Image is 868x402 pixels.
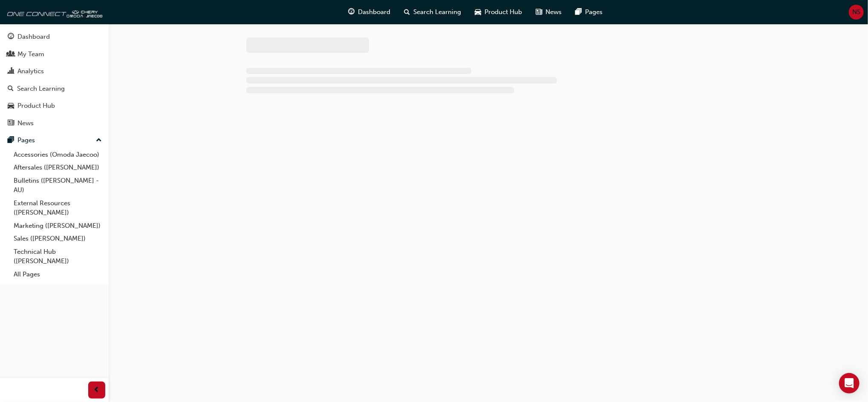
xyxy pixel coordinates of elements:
[585,7,603,17] span: Pages
[849,5,864,20] button: NS
[414,7,461,17] span: Search Learning
[349,7,355,17] span: guage-icon
[404,7,410,17] span: search-icon
[3,46,105,62] a: My Team
[358,7,391,17] span: Dashboard
[3,98,105,114] a: Product Hub
[10,197,105,219] a: External Resources ([PERSON_NAME])
[485,7,522,17] span: Product Hub
[529,3,569,21] a: news-iconNews
[10,268,105,281] a: All Pages
[546,7,562,17] span: News
[10,219,105,233] a: Marketing ([PERSON_NAME])
[17,49,44,59] div: My Team
[852,7,860,17] span: NS
[94,385,100,396] span: prev-icon
[10,232,105,245] a: Sales ([PERSON_NAME])
[10,174,105,197] a: Bulletins ([PERSON_NAME] - AU)
[3,132,105,148] button: Pages
[8,120,14,127] span: news-icon
[536,7,542,17] span: news-icon
[569,3,610,21] a: pages-iconPages
[3,27,105,132] button: DashboardMy TeamAnalyticsSearch LearningProduct HubNews
[4,3,102,20] img: oneconnect
[8,85,14,93] span: search-icon
[475,7,482,17] span: car-icon
[17,101,55,111] div: Product Hub
[839,373,859,393] div: Open Intercom Messenger
[17,32,50,42] div: Dashboard
[468,3,529,21] a: car-iconProduct Hub
[576,7,582,17] span: pages-icon
[10,245,105,268] a: Technical Hub ([PERSON_NAME])
[8,68,14,75] span: chart-icon
[10,148,105,161] a: Accessories (Omoda Jaecoo)
[8,102,14,110] span: car-icon
[8,137,14,144] span: pages-icon
[17,118,34,128] div: News
[96,135,102,146] span: up-icon
[17,135,35,145] div: Pages
[8,33,14,41] span: guage-icon
[17,84,65,94] div: Search Learning
[17,66,44,76] div: Analytics
[3,29,105,45] a: Dashboard
[8,51,14,58] span: people-icon
[3,115,105,131] a: News
[398,3,468,21] a: search-iconSearch Learning
[3,81,105,97] a: Search Learning
[342,3,398,21] a: guage-iconDashboard
[10,161,105,174] a: Aftersales ([PERSON_NAME])
[3,63,105,79] a: Analytics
